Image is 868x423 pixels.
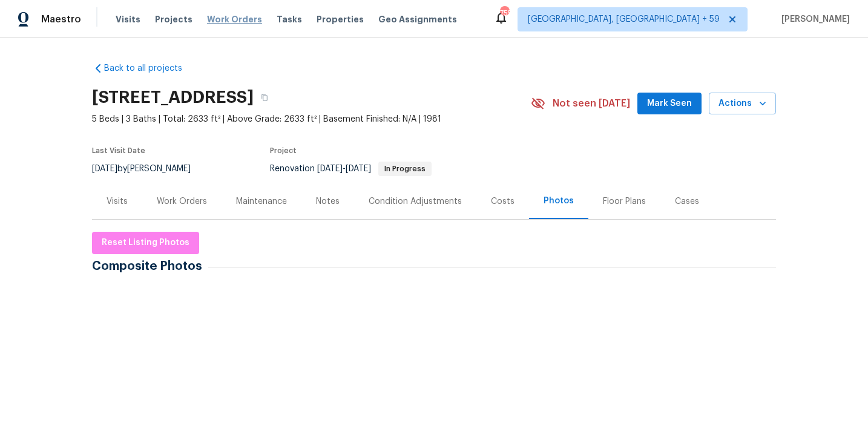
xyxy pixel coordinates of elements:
[92,62,208,74] a: Back to all projects
[346,165,371,173] span: [DATE]
[92,113,531,125] span: 5 Beds | 3 Baths | Total: 2633 ft² | Above Grade: 2633 ft² | Basement Finished: N/A | 1981
[236,195,287,208] div: Maintenance
[41,13,81,25] span: Maestro
[207,13,262,25] span: Work Orders
[92,162,205,176] div: by [PERSON_NAME]
[102,235,189,251] span: Reset Listing Photos
[92,165,117,173] span: [DATE]
[378,13,457,25] span: Geo Assignments
[92,260,208,272] span: Composite Photos
[553,97,630,110] span: Not seen [DATE]
[603,195,646,208] div: Floor Plans
[380,165,430,172] span: In Progress
[777,13,850,25] span: [PERSON_NAME]
[107,195,128,208] div: Visits
[92,91,254,103] h2: [STREET_ADDRESS]
[157,195,207,208] div: Work Orders
[491,195,515,208] div: Costs
[317,165,371,173] span: -
[718,96,766,111] span: Actions
[316,195,340,208] div: Notes
[369,195,462,208] div: Condition Adjustments
[317,13,364,25] span: Properties
[277,15,302,24] span: Tasks
[92,147,145,154] span: Last Visit Date
[92,232,199,254] button: Reset Listing Photos
[709,93,776,115] button: Actions
[647,96,692,111] span: Mark Seen
[637,93,702,115] button: Mark Seen
[317,165,343,173] span: [DATE]
[675,195,699,208] div: Cases
[116,13,140,25] span: Visits
[155,13,192,25] span: Projects
[500,7,508,19] div: 755
[270,165,432,173] span: Renovation
[254,87,275,108] button: Copy Address
[528,13,720,25] span: [GEOGRAPHIC_DATA], [GEOGRAPHIC_DATA] + 59
[270,147,297,154] span: Project
[544,195,574,207] div: Photos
